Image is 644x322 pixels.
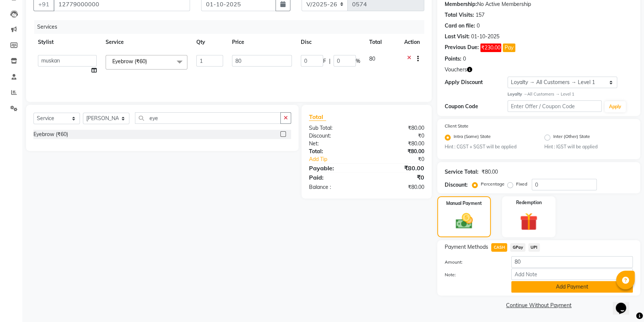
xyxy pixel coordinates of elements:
div: All Customers → Level 1 [508,91,633,97]
th: Stylist [33,34,101,51]
div: ₹80.00 [367,148,430,155]
span: Total [309,113,326,121]
input: Search or Scan [135,112,281,124]
a: Add Tip [303,155,377,163]
div: Apply Discount [445,78,508,86]
span: Eyebrow (₹60) [112,58,147,65]
span: CASH [491,243,507,252]
th: Total [365,34,400,51]
span: ₹230.00 [480,44,501,52]
label: Client State [445,123,468,129]
span: Payment Methods [445,243,488,251]
img: _cash.svg [450,211,478,231]
div: ₹0 [377,155,430,163]
small: Hint : IGST will be applied [544,144,633,150]
div: Total Visits: [445,11,474,19]
label: Fixed [516,181,527,187]
div: Services [34,20,430,34]
div: No Active Membership [445,0,633,8]
div: ₹80.00 [367,140,430,148]
span: 80 [369,55,375,62]
label: Note: [439,271,506,278]
button: Apply [605,101,626,112]
div: Total: [303,148,367,155]
th: Disc [296,34,365,51]
div: Eyebrow (₹60) [33,131,68,138]
span: UPI [528,243,540,252]
span: Vouchers [445,66,467,74]
label: Intra (Same) State [454,133,491,142]
div: Membership: [445,0,477,8]
input: Add Note [511,268,633,280]
div: 157 [476,11,484,19]
div: ₹80.00 [367,124,430,132]
label: Inter (Other) State [553,133,590,142]
th: Qty [192,34,228,51]
label: Redemption [516,199,542,206]
div: ₹80.00 [367,164,430,173]
button: Pay [503,44,515,52]
div: Discount: [303,132,367,140]
div: Sub Total: [303,124,367,132]
div: ₹80.00 [482,168,498,176]
button: Add Payment [511,281,633,293]
div: 01-10-2025 [471,33,499,41]
label: Manual Payment [446,200,482,207]
small: Hint : CGST + SGST will be applied [445,144,533,150]
th: Action [400,34,424,51]
label: Percentage [481,181,505,187]
th: Price [228,34,296,51]
div: Paid: [303,173,367,182]
label: Amount: [439,259,506,265]
span: F [323,57,326,65]
div: ₹0 [367,132,430,140]
a: Continue Without Payment [439,302,639,309]
div: Payable: [303,164,367,173]
input: Enter Offer / Coupon Code [508,100,602,112]
span: % [356,57,360,65]
div: Discount: [445,181,468,189]
div: Card on file: [445,22,475,30]
div: 0 [477,22,480,30]
input: Amount [511,256,633,268]
div: Balance : [303,183,367,191]
iframe: chat widget [613,292,637,315]
div: Last Visit: [445,33,470,41]
div: Previous Due: [445,44,479,52]
th: Service [101,34,192,51]
span: | [329,57,331,65]
span: GPay [510,243,525,252]
div: Service Total: [445,168,479,176]
div: ₹80.00 [367,183,430,191]
a: x [147,58,150,65]
img: _gift.svg [514,210,543,233]
div: ₹0 [367,173,430,182]
div: Coupon Code [445,103,508,110]
strong: Loyalty → [508,91,527,97]
div: Net: [303,140,367,148]
div: 0 [463,55,466,63]
div: Points: [445,55,461,63]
